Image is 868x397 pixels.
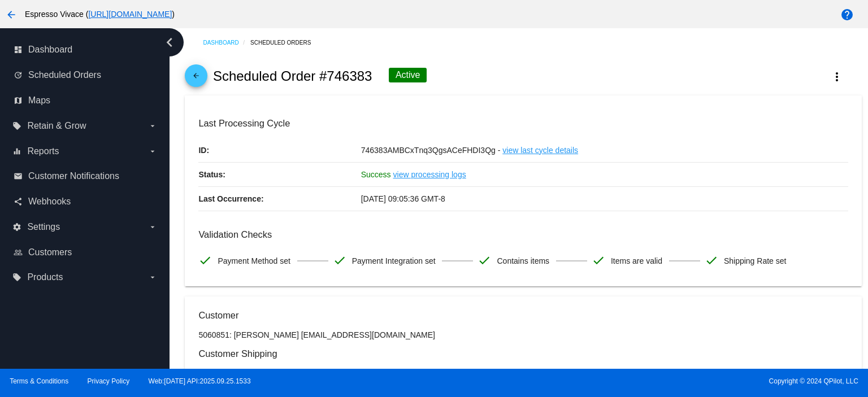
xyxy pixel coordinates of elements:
[27,222,60,232] span: Settings
[361,170,391,179] span: Success
[14,71,23,80] i: update
[28,45,72,55] span: Dashboard
[27,272,63,282] span: Products
[148,147,157,156] i: arrow_drop_down
[5,8,18,21] mat-icon: arrow_back
[12,147,21,156] i: equalizer
[198,187,361,211] p: Last Occurrence:
[88,377,130,385] a: Privacy Policy
[393,163,466,186] a: view processing logs
[14,45,23,54] i: dashboard
[198,138,361,162] p: ID:
[502,138,578,162] a: view last cycle details
[213,68,372,84] h2: Scheduled Order #746383
[14,91,157,110] a: map Maps
[592,254,605,267] mat-icon: check
[27,146,59,156] span: Reports
[724,249,787,273] span: Shipping Rate set
[14,66,157,84] a: update Scheduled Orders
[28,70,101,80] span: Scheduled Orders
[27,121,86,131] span: Retain & Grow
[12,223,21,232] i: settings
[198,310,848,321] h3: Customer
[198,348,848,359] h3: Customer Shipping
[361,194,445,203] span: [DATE] 09:05:36 GMT-8
[218,249,290,273] span: Payment Method set
[148,273,157,282] i: arrow_drop_down
[148,223,157,232] i: arrow_drop_down
[149,377,251,385] a: Web:[DATE] API:2025.09.25.1533
[12,121,21,130] i: local_offer
[203,34,250,51] a: Dashboard
[198,254,212,267] mat-icon: check
[478,254,491,267] mat-icon: check
[611,249,662,273] span: Items are valid
[10,377,68,385] a: Terms & Conditions
[840,8,854,21] mat-icon: help
[14,243,157,261] a: people_outline Customers
[14,197,23,206] i: share
[830,70,844,84] mat-icon: more_vert
[14,172,23,181] i: email
[198,118,848,129] h3: Last Processing Cycle
[12,273,21,282] i: local_offer
[444,377,858,385] span: Copyright © 2024 QPilot, LLC
[198,163,361,186] p: Status:
[148,121,157,130] i: arrow_drop_down
[198,330,848,339] p: 5060851: [PERSON_NAME] [EMAIL_ADDRESS][DOMAIN_NAME]
[361,146,501,155] span: 746383AMBCxTnq3QgsACeFHDI3Qg -
[198,229,848,240] h3: Validation Checks
[189,72,203,85] mat-icon: arrow_back
[497,249,549,273] span: Contains items
[705,254,718,267] mat-icon: check
[28,95,50,106] span: Maps
[14,41,157,59] a: dashboard Dashboard
[28,247,72,258] span: Customers
[14,96,23,105] i: map
[25,10,175,19] span: Espresso Vivace ( )
[250,34,321,51] a: Scheduled Orders
[160,33,179,51] i: chevron_left
[14,167,157,185] a: email Customer Notifications
[28,171,119,181] span: Customer Notifications
[352,249,436,273] span: Payment Integration set
[14,248,23,257] i: people_outline
[389,68,427,82] div: Active
[88,10,172,19] a: [URL][DOMAIN_NAME]
[14,193,157,211] a: share Webhooks
[333,254,346,267] mat-icon: check
[28,197,71,207] span: Webhooks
